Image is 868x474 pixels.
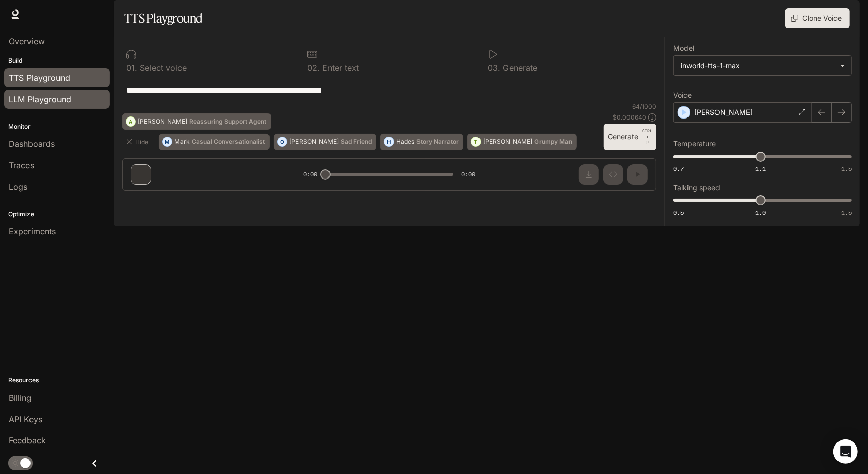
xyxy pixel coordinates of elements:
div: A [126,113,135,130]
p: [PERSON_NAME] [289,139,339,145]
p: Mark [174,139,190,145]
p: 0 1 . [126,64,137,72]
button: Clone Voice [785,8,850,28]
button: GenerateCTRL +⏎ [604,124,656,150]
p: Enter text [320,64,359,72]
button: HHadesStory Narrator [380,134,463,150]
p: Voice [673,92,692,99]
p: ⏎ [642,128,652,146]
p: $ 0.000640 [613,113,646,122]
span: 1.1 [755,164,766,173]
div: inworld-tts-1-max [674,56,851,75]
p: Talking speed [673,184,720,191]
span: 1.5 [841,208,852,217]
div: T [471,134,481,150]
p: Hades [396,139,414,145]
p: Select voice [137,64,187,72]
div: H [384,134,394,150]
p: Temperature [673,140,716,147]
p: Casual Conversationalist [192,139,265,145]
button: O[PERSON_NAME]Sad Friend [274,134,376,150]
p: Sad Friend [341,139,372,145]
p: CTRL + [642,128,652,140]
div: Open Intercom Messenger [833,439,858,464]
div: inworld-tts-1-max [681,61,835,71]
button: A[PERSON_NAME]Reassuring Support Agent [122,113,271,130]
span: 1.0 [755,208,766,217]
p: [PERSON_NAME] [694,107,753,117]
p: [PERSON_NAME] [138,118,187,125]
p: 0 3 . [488,64,501,72]
h1: TTS Playground [124,8,203,28]
p: Story Narrator [416,139,459,145]
button: Hide [122,134,155,150]
button: T[PERSON_NAME]Grumpy Man [467,134,577,150]
p: Grumpy Man [534,139,572,145]
div: M [163,134,172,150]
div: O [278,134,287,150]
span: 1.5 [841,164,852,173]
p: 64 / 1000 [632,102,656,111]
p: Model [673,45,694,52]
button: MMarkCasual Conversationalist [159,134,270,150]
span: 0.7 [673,164,684,173]
p: Generate [501,64,538,72]
p: 0 2 . [307,64,320,72]
p: [PERSON_NAME] [483,139,532,145]
p: Reassuring Support Agent [189,118,266,125]
span: 0.5 [673,208,684,217]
